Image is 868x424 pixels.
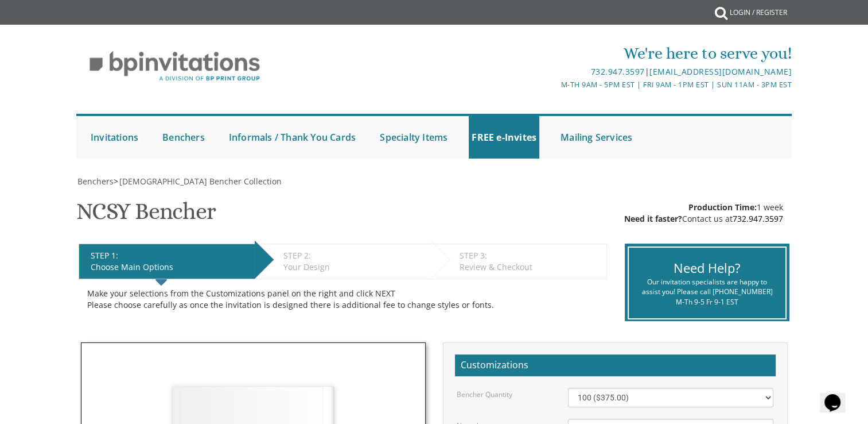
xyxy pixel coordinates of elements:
[590,66,644,77] a: 732.947.3597
[76,176,114,187] a: Benchers
[119,176,282,187] span: [DEMOGRAPHIC_DATA] Bencher Collection
[114,176,282,187] span: >
[649,66,792,77] a: [EMAIL_ADDRESS][DOMAIN_NAME]
[455,354,776,376] h2: Customizations
[316,65,792,79] div: |
[88,116,141,159] a: Invitations
[688,202,757,213] span: Production Time:
[460,250,601,261] div: STEP 3:
[469,116,539,159] a: FREE e-Invites
[558,116,635,159] a: Mailing Services
[226,116,359,159] a: Informals / Thank You Cards
[91,250,249,261] div: STEP 1:
[733,213,783,224] a: 732.947.3597
[76,43,273,90] img: BP Invitation Loft
[624,213,682,224] span: Need it faster?
[76,199,216,233] h1: NCSY Bencher
[457,390,512,399] label: Bencher Quantity
[91,261,249,273] div: Choose Main Options
[118,176,282,187] a: [DEMOGRAPHIC_DATA] Bencher Collection
[377,116,450,159] a: Specialty Items
[460,261,601,273] div: Review & Checkout
[87,288,598,311] div: Make your selections from the Customizations panel on the right and click NEXT Please choose care...
[820,378,857,413] iframe: chat widget
[77,176,114,187] span: Benchers
[316,42,792,65] div: We're here to serve you!
[637,259,777,277] div: Need Help?
[637,277,777,306] div: Our invitation specialists are happy to assist you! Please call [PHONE_NUMBER] M-Th 9-5 Fr 9-1 EST
[283,250,425,261] div: STEP 2:
[316,79,792,91] div: M-Th 9am - 5pm EST | Fri 9am - 1pm EST | Sun 11am - 3pm EST
[283,261,425,273] div: Your Design
[159,116,208,159] a: Benchers
[624,202,783,225] div: 1 week Contact us at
